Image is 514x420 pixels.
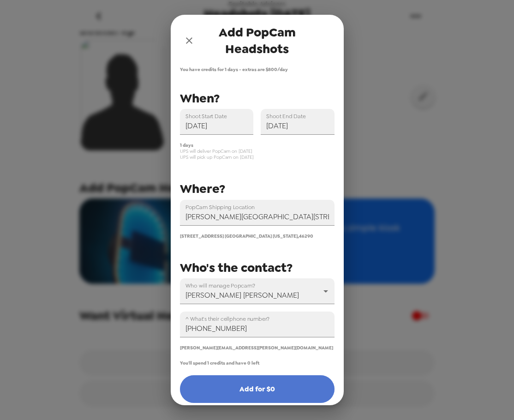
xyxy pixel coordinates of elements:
span: Add PopCam Headshots [198,24,316,57]
label: ^ What's their cellphone number? [185,315,269,323]
span: You'll spend 1 credits and have 0 left [180,360,259,366]
input: Drury Plaza Hotel Indianapolis Carmel [180,200,335,226]
label: PopCam Shipping Location [185,203,255,211]
span: [STREET_ADDRESS] [GEOGRAPHIC_DATA] [US_STATE] , 46290 [180,233,313,239]
span: UPS will pick up PopCam on [DATE] [180,154,335,160]
button: close [180,31,198,50]
button: Add for $0 [180,375,335,403]
span: Who's the contact? [180,259,293,276]
input: Choose date, selected date is Sep 30, 2025 [180,109,254,135]
label: Shoot End Date [266,112,306,120]
input: Choose date, selected date is Sep 30, 2025 [261,109,335,135]
span: You have credits for 1 days - extras are $ 800 /day [180,66,335,72]
span: [PERSON_NAME][EMAIL_ADDRESS][PERSON_NAME][DOMAIN_NAME] [180,345,333,351]
span: 1 days [180,142,335,148]
span: When? [180,90,220,107]
span: Where? [180,180,225,197]
div: [PERSON_NAME] [PERSON_NAME] [180,278,335,304]
span: UPS will deliver PopCam on [DATE] [180,148,335,154]
label: Who will manage Popcam? [185,282,255,289]
label: Shoot Start Date [185,112,227,120]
